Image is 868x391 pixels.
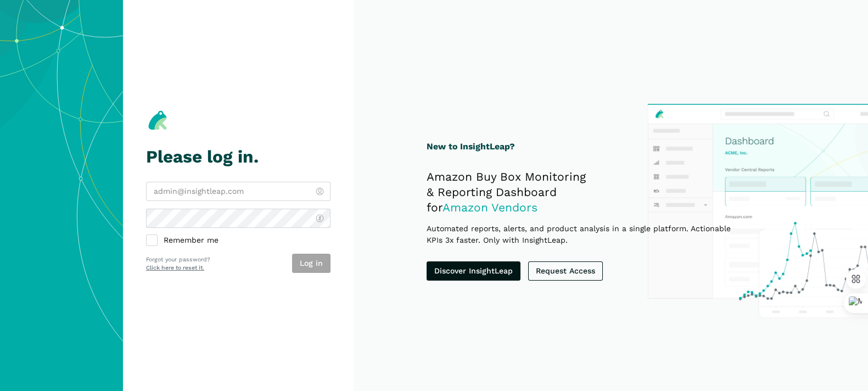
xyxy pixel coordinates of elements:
[427,169,748,215] h2: Amazon Buy Box Monitoring & Reporting Dashboard for
[146,236,331,246] label: Remember me
[427,223,748,246] p: Automated reports, alerts, and product analysis in a single platform. Actionable KPIs 3x faster. ...
[146,182,331,201] input: admin@insightleap.com
[427,140,748,154] h1: New to InsightLeap?
[528,261,603,281] a: Request Access
[443,200,537,214] span: Amazon Vendors
[427,261,520,281] a: Discover InsightLeap
[146,255,210,264] p: Forgot your password?
[146,264,204,271] a: Click here to reset it.
[146,147,331,166] h1: Please log in.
